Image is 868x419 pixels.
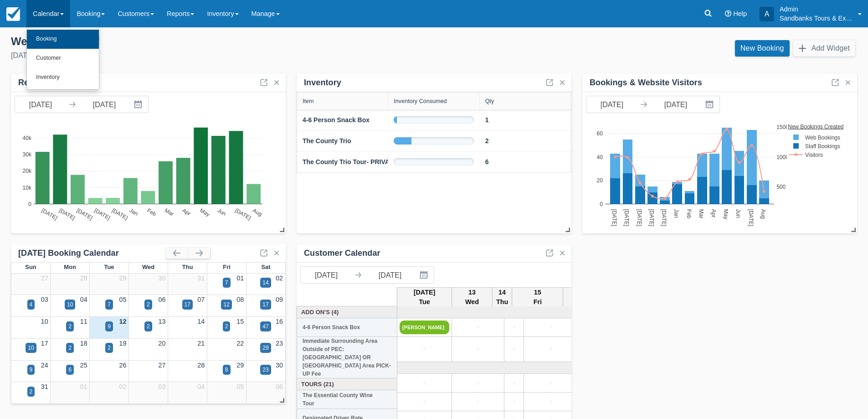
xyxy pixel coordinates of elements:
[400,321,449,334] a: [PERSON_NAME]
[80,362,87,369] a: 25
[225,366,228,374] div: 8
[27,68,99,87] a: Inventory
[182,264,193,270] span: Thu
[119,383,127,390] a: 02
[586,96,637,113] input: Start Date
[68,366,72,374] div: 6
[299,308,395,316] a: Add On's (4)
[80,318,87,325] a: 11
[119,340,127,347] a: 19
[64,264,76,270] span: Mon
[147,322,150,331] div: 2
[108,344,111,352] div: 2
[303,115,370,125] a: 4-6 Person Snack Box
[416,267,434,283] button: Interact with the calendar and add the check-in date for your trip.
[507,397,521,407] a: +
[80,383,87,390] a: 01
[454,378,502,388] a: +
[650,96,701,113] input: End Date
[303,158,397,166] strong: The County Trio Tour- PRIVATE
[304,248,380,259] div: Customer Calendar
[158,340,165,347] a: 20
[41,362,48,369] a: 24
[735,40,790,57] a: New Booking
[512,287,563,307] th: 15 Fri
[733,10,747,17] span: Help
[452,287,493,307] th: 13 Wed
[119,362,127,369] a: 26
[276,296,283,303] a: 09
[303,137,351,145] strong: The County Trio
[780,14,853,23] p: Sandbanks Tours & Experiences
[485,98,494,104] div: Qty
[400,397,449,407] a: +
[563,287,618,307] th: 16 Sat
[142,264,154,270] span: Wed
[301,267,352,283] input: Start Date
[507,344,521,354] a: +
[454,344,502,354] a: +
[262,279,268,287] div: 14
[68,344,72,352] div: 2
[400,378,449,388] a: +
[303,116,370,124] strong: 4-6 Person Snack Box
[11,50,427,61] div: [DATE]
[30,388,33,396] div: 2
[262,366,268,374] div: 23
[68,322,72,331] div: 2
[454,397,502,407] a: +
[80,340,87,347] a: 18
[197,274,205,282] a: 31
[261,264,270,270] span: Sat
[41,383,48,390] a: 31
[590,78,702,88] div: Bookings & Website Visitors
[104,264,114,270] span: Tue
[11,35,427,48] div: Welcome , Admin !
[454,322,502,332] a: +
[485,158,489,166] strong: 6
[507,378,521,388] a: +
[701,96,719,113] button: Interact with the calendar and add the check-in date for your trip.
[197,318,205,325] a: 14
[526,322,576,332] a: +
[41,274,48,282] a: 27
[236,340,244,347] a: 22
[485,115,489,125] a: 1
[485,137,489,145] strong: 2
[507,322,521,332] a: +
[197,296,205,303] a: 07
[276,362,283,369] a: 30
[262,322,268,331] div: 47
[119,274,127,282] a: 29
[67,300,73,309] div: 10
[276,274,283,282] a: 02
[25,264,36,270] span: Sun
[130,96,148,113] button: Interact with the calendar and add the check-in date for your trip.
[158,318,165,325] a: 13
[262,344,268,352] div: 29
[18,78,92,88] div: Revenue by Month
[197,340,205,347] a: 21
[788,123,844,129] text: New Bookings Created
[108,300,111,309] div: 7
[79,96,130,113] input: End Date
[297,337,397,378] th: Immediate Surrounding Area Outside of PEC: [GEOGRAPHIC_DATA] OR [GEOGRAPHIC_DATA] Area PICK-UP Fee
[236,362,244,369] a: 29
[18,248,166,259] div: [DATE] Booking Calendar
[780,5,853,14] p: Admin
[223,300,229,309] div: 12
[225,322,228,331] div: 2
[793,40,855,57] button: Add Widget
[303,98,314,104] div: Item
[276,383,283,390] a: 06
[760,7,774,21] div: A
[394,98,447,104] div: Inventory Consumed
[526,344,576,354] a: +
[158,362,165,369] a: 27
[147,300,150,309] div: 2
[297,318,397,337] th: 4-6 Person Snack Box
[6,7,20,21] img: checkfront-main-nav-mini-logo.png
[297,390,397,409] th: The Essential County Wine Tour
[304,78,341,88] div: Inventory
[185,300,190,309] div: 17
